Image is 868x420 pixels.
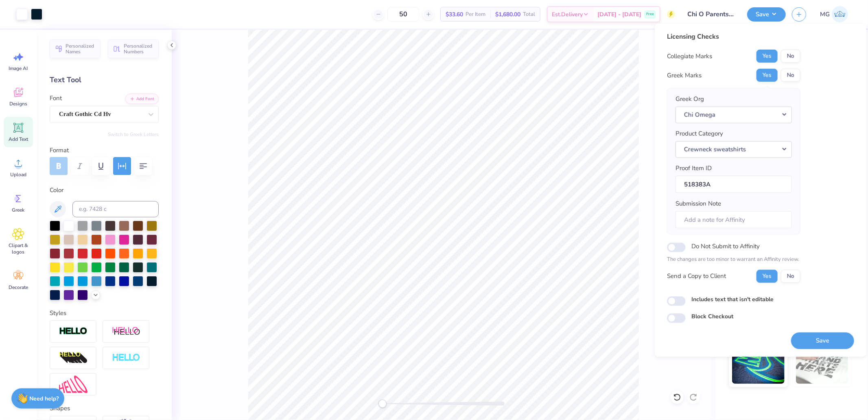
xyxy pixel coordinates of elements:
span: Upload [10,171,26,178]
button: Yes [756,50,778,63]
button: Personalized Numbers [108,39,159,58]
div: Collegiate Marks [667,52,712,61]
label: Do Not Submit to Affinity [691,241,760,252]
span: Est. Delivery [552,10,583,19]
span: Decorate [9,284,28,291]
label: Styles [50,308,66,318]
button: Save [791,332,854,349]
button: No [781,50,800,63]
span: Designs [9,101,27,107]
label: Color [50,186,159,195]
div: Text Tool [50,74,159,85]
img: 3D Illusion [59,352,87,365]
label: Proof Item ID [676,164,712,173]
label: Includes text that isn't editable [691,295,774,303]
div: Greek Marks [667,71,702,80]
span: Per Item [466,10,485,19]
button: Personalized Names [50,39,101,58]
img: Stroke [59,327,87,336]
label: Font [50,94,62,103]
img: Negative Space [112,353,140,363]
div: Licensing Checks [667,32,800,42]
input: Untitled Design [681,6,741,22]
button: Chi Omega [676,106,792,123]
button: No [781,269,800,282]
img: Glow in the Dark Ink [732,343,785,384]
button: Yes [756,69,778,82]
button: Crewneck sweatshirts [676,141,792,157]
a: MG [816,6,852,22]
span: Total [523,10,535,19]
button: Add Font [125,94,159,104]
p: The changes are too minor to warrant an Affinity review. [667,256,800,264]
strong: Need help? [30,395,59,402]
label: Greek Org [676,94,704,104]
img: Free Distort [59,376,87,393]
button: Save [747,7,786,22]
input: e.g. 7428 c [72,201,159,217]
button: Switch to Greek Letters [108,131,159,138]
img: Shadow [112,326,140,337]
img: Water based Ink [796,343,848,384]
span: Personalized Names [66,43,96,55]
span: Free [646,11,654,17]
span: Add Text [9,136,28,142]
button: No [781,69,800,82]
input: – – [387,7,419,22]
input: Add a note for Affinity [676,211,792,228]
span: [DATE] - [DATE] [597,10,641,19]
label: Submission Note [676,199,721,208]
button: Yes [756,269,778,282]
span: Greek [12,207,25,213]
label: Block Checkout [691,312,733,321]
span: MG [820,10,830,19]
img: Michael Galon [832,6,848,22]
label: Product Category [676,129,723,138]
span: Clipart & logos [5,242,32,255]
span: $1,680.00 [495,10,520,19]
div: Send a Copy to Client [667,271,726,281]
div: Accessibility label [378,400,387,408]
span: Personalized Numbers [124,43,154,55]
label: Format [50,146,159,155]
span: Image AI [9,65,28,72]
span: $33.60 [446,10,463,19]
